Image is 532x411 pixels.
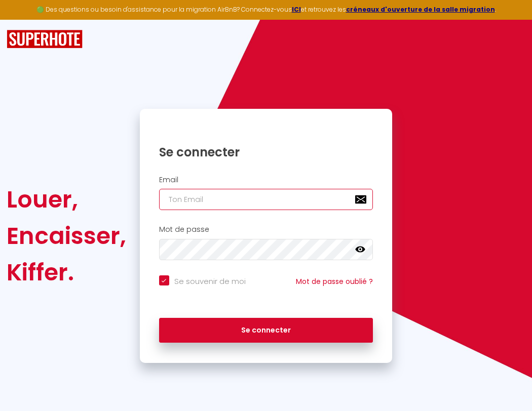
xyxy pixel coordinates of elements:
[159,144,373,160] h1: Se connecter
[159,176,373,184] h2: Email
[159,318,373,343] button: Se connecter
[7,254,126,291] div: Kiffer.
[292,5,301,14] a: ICI
[296,276,373,286] a: Mot de passe oublié ?
[8,4,39,34] button: Ouvrir le widget de chat LiveChat
[7,181,126,218] div: Louer,
[7,30,83,49] img: SuperHote logo
[346,5,495,14] a: créneaux d'ouverture de la salle migration
[159,189,373,210] input: Ton Email
[159,225,373,234] h2: Mot de passe
[7,218,126,254] div: Encaisser,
